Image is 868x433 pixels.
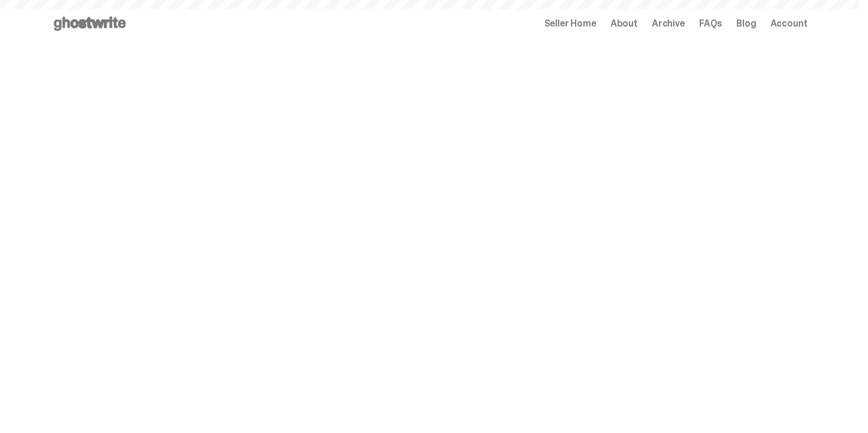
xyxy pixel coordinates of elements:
[544,19,596,28] a: Seller Home
[699,19,722,28] a: FAQs
[736,19,756,28] a: Blog
[771,19,808,28] a: Account
[611,19,638,28] a: About
[652,19,685,28] a: Archive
